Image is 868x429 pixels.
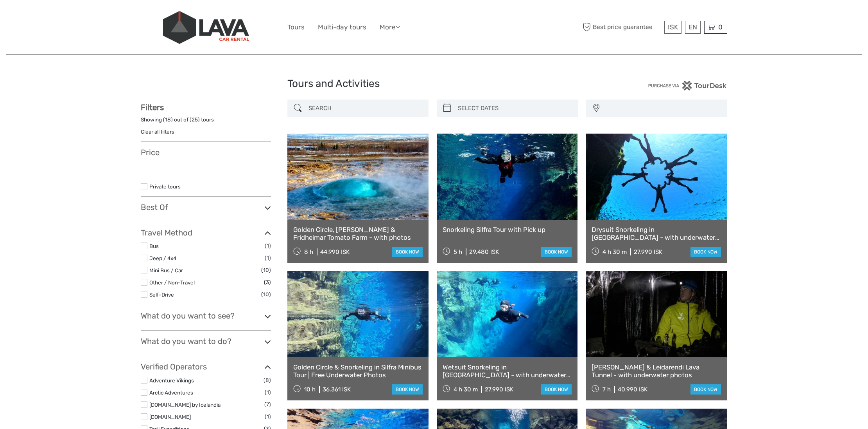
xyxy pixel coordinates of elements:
[149,291,174,298] a: Self-Drive
[293,226,423,242] a: Golden Circle, [PERSON_NAME] & Fridheimar Tomato Farm - with photos
[265,412,271,421] span: (1)
[443,363,572,379] a: Wetsuit Snorkeling in [GEOGRAPHIC_DATA] - with underwater photos / From [GEOGRAPHIC_DATA]
[149,377,194,384] a: Adventure Vikings
[392,247,423,257] a: book now
[141,103,164,112] strong: Filters
[443,226,572,234] a: Snorkeling Silfra Tour with Pick up
[141,362,271,371] h3: Verified Operators
[149,402,221,408] a: [DOMAIN_NAME] by Icelandia
[264,400,271,409] span: (7)
[149,243,159,249] a: Bus
[581,21,662,34] span: Best price guarantee
[455,101,574,115] input: SELECT DATES
[141,228,271,237] h3: Travel Method
[690,384,721,395] a: book now
[685,21,701,34] div: EN
[265,241,271,250] span: (1)
[592,226,721,242] a: Drysuit Snorkeling in [GEOGRAPHIC_DATA] - with underwater photos / From [GEOGRAPHIC_DATA]
[287,22,305,33] a: Tours
[149,279,195,286] a: Other / Non-Travel
[149,183,181,190] a: Private tours
[304,248,313,255] span: 8 h
[541,247,572,257] a: book now
[287,78,581,90] h1: Tours and Activities
[165,116,171,123] label: 18
[141,148,271,157] h3: Price
[320,248,350,255] div: 44.990 ISK
[149,414,191,420] a: [DOMAIN_NAME]
[261,290,271,299] span: (10)
[149,255,176,261] a: Jeep / 4x4
[293,363,423,379] a: Golden Circle & Snorkeling in Silfra Minibus Tour | Free Underwater Photos
[392,384,423,395] a: book now
[380,22,400,33] a: More
[261,266,271,275] span: (10)
[141,203,271,212] h3: Best Of
[163,11,249,44] img: 523-13fdf7b0-e410-4b32-8dc9-7907fc8d33f7_logo_big.jpg
[141,337,271,346] h3: What do you want to do?
[323,386,351,393] div: 36.361 ISK
[304,386,316,393] span: 10 h
[454,248,462,255] span: 5 h
[264,278,271,287] span: (3)
[634,248,662,255] div: 27.990 ISK
[592,363,721,379] a: [PERSON_NAME] & Leidarendi Lava Tunnel - with underwater photos
[141,116,271,128] div: Showing ( ) out of ( ) tours
[668,23,678,31] span: ISK
[485,386,513,393] div: 27.990 ISK
[192,116,198,123] label: 25
[648,81,727,91] img: PurchaseViaTourDesk.png
[690,247,721,257] a: book now
[318,22,366,33] a: Multi-day tours
[265,388,271,397] span: (1)
[264,376,271,385] span: (8)
[149,267,183,273] a: Mini Bus / Car
[469,248,499,255] div: 29.480 ISK
[717,23,724,31] span: 0
[149,389,193,396] a: Arctic Adventures
[618,386,647,393] div: 40.990 ISK
[141,311,271,320] h3: What do you want to see?
[141,129,174,135] a: Clear all filters
[541,384,572,395] a: book now
[265,253,271,262] span: (1)
[454,386,478,393] span: 4 h 30 m
[603,386,611,393] span: 7 h
[603,248,627,255] span: 4 h 30 m
[305,101,425,115] input: SEARCH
